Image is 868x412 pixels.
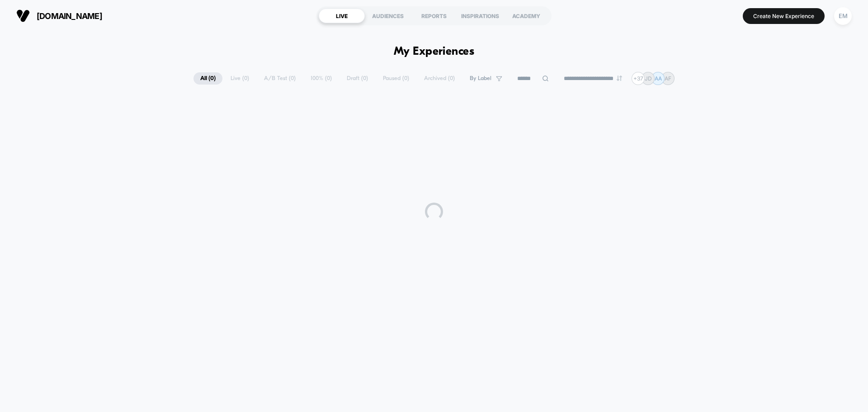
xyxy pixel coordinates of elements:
p: AA [655,75,662,82]
img: end [617,76,622,81]
span: By Label [470,75,491,82]
button: EM [831,7,854,25]
button: [DOMAIN_NAME] [14,9,105,23]
div: REPORTS [411,9,457,23]
div: EM [834,7,852,25]
span: [DOMAIN_NAME] [37,11,102,21]
div: AUDIENCES [365,9,411,23]
p: JD [645,75,652,82]
img: Visually logo [16,9,30,23]
h1: My Experiences [394,45,475,58]
button: Create New Experience [743,8,825,24]
span: All ( 0 ) [193,72,222,85]
p: AF [665,75,671,82]
div: ACADEMY [503,9,549,23]
div: LIVE [319,9,365,23]
div: INSPIRATIONS [457,9,503,23]
div: + 37 [632,72,645,85]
